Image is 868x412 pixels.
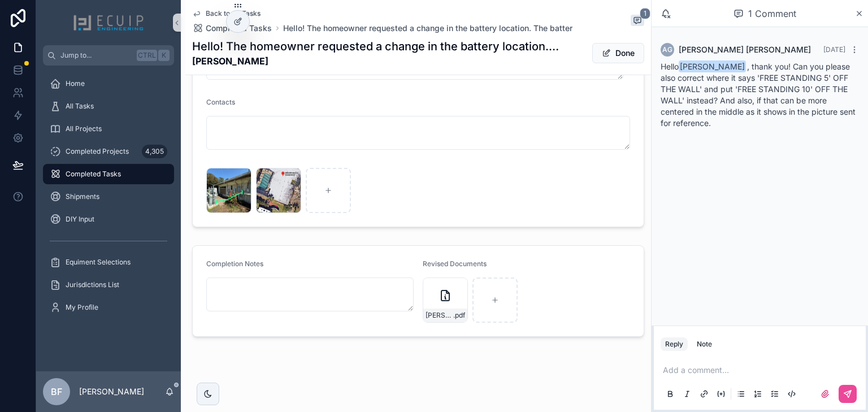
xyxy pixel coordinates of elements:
button: 1 [631,15,644,28]
span: [DATE] [823,45,845,54]
span: Completed Tasks [66,170,121,179]
a: Completed Tasks [43,164,174,184]
a: DIY Input [43,209,174,229]
img: App logo [73,14,144,32]
span: [PERSON_NAME]-Battery-Only-(1)_signed [426,311,453,320]
span: Ctrl [137,50,157,61]
span: Hello , thank you! Can you please also correct where it says 'FREE STANDING 5' OFF THE WALL' and ... [661,62,856,128]
a: All Tasks [43,96,174,116]
a: Equiment Selections [43,252,174,272]
a: Back to All Tasks [192,9,261,18]
span: DIY Input [66,215,94,224]
button: Note [692,337,717,351]
a: Home [43,73,174,94]
span: Home [66,79,85,88]
span: All Projects [66,124,102,133]
span: AG [662,45,672,54]
p: [PERSON_NAME] [79,386,144,397]
span: [PERSON_NAME] [679,60,746,72]
span: Shipments [66,192,99,201]
a: Completed Projects4,305 [43,141,174,162]
span: [PERSON_NAME] [PERSON_NAME] [679,44,811,55]
h1: Hello! The homeowner requested a change in the battery location. The batter [192,38,559,54]
button: Done [592,43,644,63]
div: 4,305 [142,145,167,158]
span: Contacts [206,98,235,106]
a: Shipments [43,187,174,207]
div: scrollable content [36,66,181,332]
button: Jump to...CtrlK [43,45,174,66]
span: Completed Projects [66,147,129,156]
span: Jurisdictions List [66,280,119,289]
button: Reply [661,337,688,351]
span: Back to All Tasks [206,9,261,18]
a: Completed Tasks [192,23,272,34]
span: 1 [640,8,650,19]
span: BF [51,385,62,398]
span: Jump to... [60,51,132,60]
span: My Profile [66,303,98,312]
strong: [PERSON_NAME] [192,54,559,68]
span: Revised Documents [423,259,487,268]
div: Note [697,340,712,349]
span: .pdf [453,311,465,320]
a: All Projects [43,119,174,139]
span: Completion Notes [206,259,263,268]
span: All Tasks [66,102,94,111]
span: 1 Comment [748,7,796,20]
span: Equiment Selections [66,258,131,267]
span: Completed Tasks [206,23,272,34]
span: K [159,51,168,60]
a: My Profile [43,297,174,318]
a: Hello! The homeowner requested a change in the battery location. The batter [283,23,572,34]
a: Jurisdictions List [43,275,174,295]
